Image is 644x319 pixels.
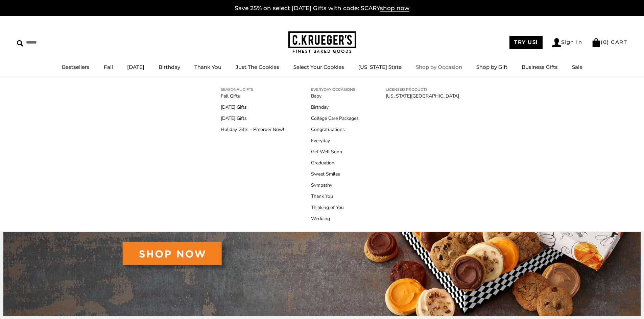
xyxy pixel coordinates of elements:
[221,92,284,100] a: Fall Gifts
[522,64,558,70] a: Business Gifts
[221,126,284,133] a: Holiday Gifts - Preorder Now!
[236,64,279,70] a: Just The Cookies
[572,64,582,70] a: Sale
[17,37,97,48] input: Search
[104,64,113,70] a: Fall
[311,137,359,144] a: Everyday
[311,126,359,133] a: Congratulations
[311,159,359,166] a: Graduation
[159,64,180,70] a: Birthday
[552,38,561,47] img: Account
[221,115,284,122] a: [DATE] Gifts
[358,64,402,70] a: [US_STATE] State
[311,215,359,222] a: Wedding
[592,38,601,47] img: Bag
[311,115,359,122] a: College Care Packages
[194,64,221,70] a: Thank You
[17,40,23,47] img: Search
[311,92,359,100] a: Baby
[221,104,284,111] a: [DATE] Gifts
[416,64,462,70] a: Shop by Occasion
[311,204,359,211] a: Thinking of You
[476,64,507,70] a: Shop by Gift
[311,86,359,92] a: EVERYDAY OCCASIONS
[386,86,459,92] a: LICENSED PRODUCTS
[311,104,359,111] a: Birthday
[62,64,90,70] a: Bestsellers
[311,170,359,178] a: Sweet Smiles
[552,38,582,47] a: Sign In
[293,64,344,70] a: Select Your Cookies
[509,36,543,49] a: TRY US!
[311,193,359,200] a: Thank You
[127,64,144,70] a: [DATE]
[603,39,607,45] span: 0
[386,92,459,100] a: [US_STATE][GEOGRAPHIC_DATA]
[592,39,627,45] a: (0) CART
[311,182,359,189] a: Sympathy
[235,5,409,12] a: Save 25% on select [DATE] Gifts with code: SCARYshop now
[288,31,356,53] img: C.KRUEGER'S
[221,86,284,92] a: SEASONAL GIFTS
[311,148,359,155] a: Get Well Soon
[380,5,409,12] span: shop now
